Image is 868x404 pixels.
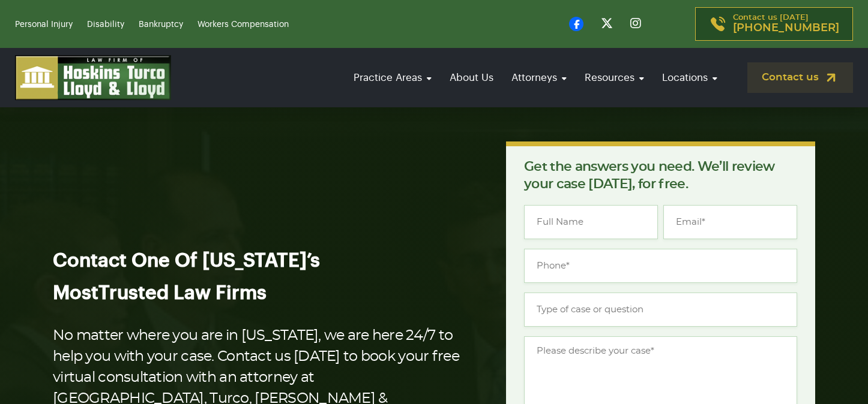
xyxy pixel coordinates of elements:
[524,205,658,239] input: Full Name
[197,20,289,29] a: Workers Compensation
[505,61,573,95] a: Attorneys
[579,61,650,95] a: Resources
[98,284,267,303] span: Trusted Law Firms
[53,284,98,303] span: Most
[15,55,171,100] img: logo
[733,14,839,34] p: Contact us [DATE]
[695,7,853,41] a: Contact us [DATE][PHONE_NUMBER]
[524,158,797,193] p: Get the answers you need. We’ll review your case [DATE], for free.
[524,249,797,283] input: Phone*
[15,20,73,29] a: Personal Injury
[524,293,797,327] input: Type of case or question
[656,61,723,95] a: Locations
[663,205,797,239] input: Email*
[733,22,839,34] span: [PHONE_NUMBER]
[444,61,499,95] a: About Us
[87,20,124,29] a: Disability
[139,20,183,29] a: Bankruptcy
[348,61,438,95] a: Practice Areas
[53,251,320,270] span: Contact One Of [US_STATE]’s
[747,62,853,93] a: Contact us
